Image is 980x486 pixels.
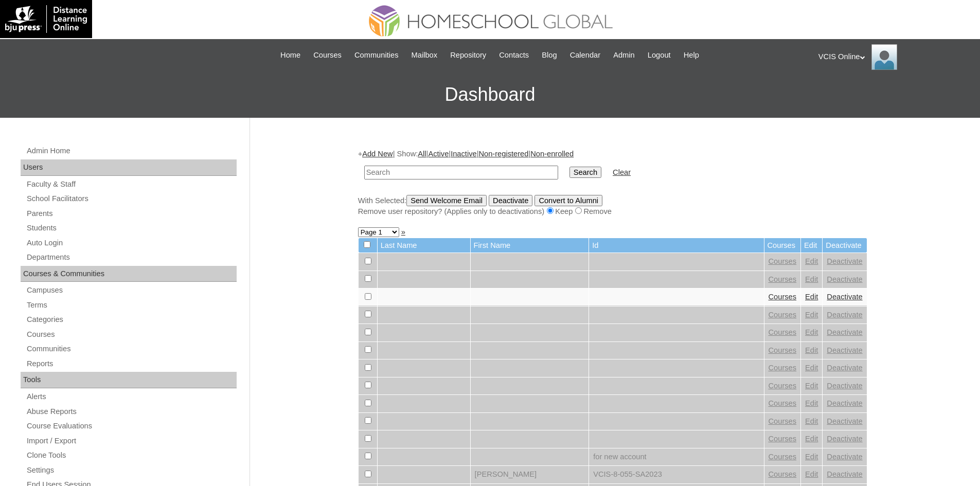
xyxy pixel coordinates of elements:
div: Tools [21,372,237,388]
a: Edit [805,346,818,354]
a: Courses [769,382,797,390]
span: Blog [542,49,557,61]
a: Courses [769,453,797,461]
a: Abuse Reports [26,405,237,418]
td: VCIS-8-055-SA2023 [589,466,763,483]
div: VCIS Online [818,44,970,70]
td: First Name [471,238,589,253]
a: Clone Tools [26,449,237,462]
div: Courses & Communities [21,266,237,282]
a: Courses [308,49,347,61]
a: Deactivate [827,257,862,265]
td: for new account [589,448,763,466]
a: Inactive [451,150,477,158]
a: Communities [26,343,237,355]
a: Course Evaluations [26,420,237,433]
a: Reports [26,357,237,370]
span: Help [684,49,699,61]
a: Courses [769,257,797,265]
a: Settings [26,464,237,477]
a: Edit [805,382,818,390]
span: Courses [313,49,342,61]
a: Courses [769,311,797,319]
a: Courses [769,364,797,372]
span: Home [280,49,300,61]
input: Search [569,167,601,178]
a: Edit [805,470,818,478]
a: Logout [643,49,676,61]
a: Deactivate [827,346,862,354]
a: Add New [362,150,393,158]
a: Contacts [494,49,534,61]
a: Communities [349,49,404,61]
div: Remove user repository? (Applies only to deactivations) Keep Remove [358,206,867,217]
td: Courses [764,238,801,253]
a: Departments [26,251,237,264]
a: Active [428,150,449,158]
input: Deactivate [489,195,532,206]
td: Edit [801,238,822,253]
td: [PERSON_NAME] [471,466,589,483]
span: Calendar [570,49,600,61]
a: Deactivate [827,435,862,443]
td: Last Name [378,238,470,253]
a: Deactivate [827,399,862,407]
h3: Dashboard [5,71,975,118]
a: All [418,150,426,158]
a: » [401,228,405,236]
a: Courses [769,293,797,301]
a: Admin Home [26,145,237,157]
a: Admin [608,49,640,61]
div: + | Show: | | | | [358,149,867,217]
div: With Selected: [358,195,867,217]
a: Mailbox [406,49,443,61]
span: Contacts [499,49,529,61]
input: Send Welcome Email [406,195,487,206]
a: Deactivate [827,293,862,301]
a: Courses [769,328,797,336]
a: Students [26,222,237,235]
a: Home [275,49,306,61]
a: Blog [537,49,562,61]
a: Courses [769,435,797,443]
a: Edit [805,364,818,372]
a: Edit [805,417,818,425]
a: Deactivate [827,453,862,461]
a: Faculty & Staff [26,178,237,191]
a: School Facilitators [26,192,237,205]
a: Non-registered [478,150,528,158]
a: Edit [805,453,818,461]
a: Categories [26,313,237,326]
div: Users [21,159,237,176]
a: Deactivate [827,275,862,283]
a: Help [679,49,704,61]
a: Import / Export [26,435,237,447]
a: Auto Login [26,237,237,249]
a: Courses [769,399,797,407]
a: Repository [445,49,491,61]
a: Edit [805,293,818,301]
a: Campuses [26,284,237,297]
a: Courses [26,328,237,341]
a: Courses [769,470,797,478]
span: Repository [450,49,486,61]
a: Deactivate [827,470,862,478]
img: VCIS Online Admin [871,44,897,70]
span: Logout [648,49,671,61]
a: Edit [805,311,818,319]
input: Convert to Alumni [534,195,602,206]
span: Admin [613,49,635,61]
a: Deactivate [827,311,862,319]
a: Alerts [26,390,237,403]
a: Terms [26,299,237,312]
a: Deactivate [827,328,862,336]
img: logo-white.png [5,5,87,33]
a: Edit [805,257,818,265]
a: Clear [613,168,631,176]
a: Edit [805,435,818,443]
input: Search [364,166,558,179]
span: Mailbox [412,49,438,61]
a: Deactivate [827,417,862,425]
td: Deactivate [823,238,866,253]
a: Deactivate [827,382,862,390]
